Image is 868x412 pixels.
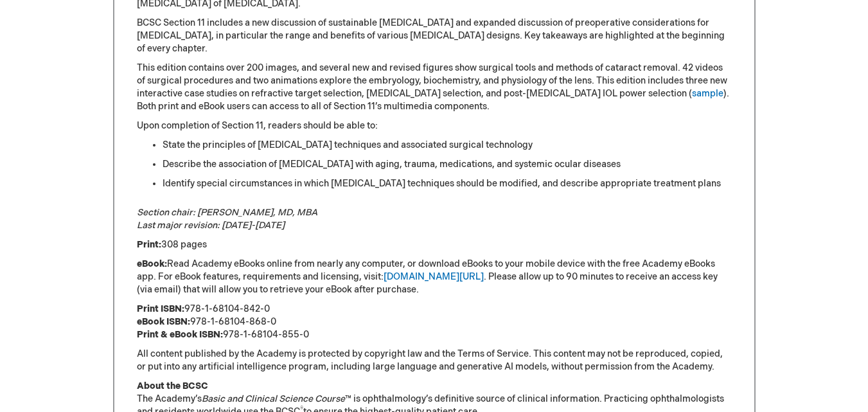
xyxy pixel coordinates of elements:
[137,17,732,55] p: BCSC Section 11 includes a new discussion of sustainable [MEDICAL_DATA] and expanded discussion o...
[137,62,732,113] p: This edition contains over 200 images, and several new and revised figures show surgical tools an...
[692,88,723,99] a: sample
[137,329,223,340] strong: Print & eBook ISBN:
[137,258,732,296] p: Read Academy eBooks online from nearly any computer, or download eBooks to your mobile device wit...
[137,348,732,373] p: All content published by the Academy is protected by copyright law and the Terms of Service. This...
[163,177,732,190] li: Identify special circumstances in which [MEDICAL_DATA] techniques should be modified, and describ...
[137,381,208,391] strong: About the BCSC
[137,258,167,269] strong: eBook:
[384,271,484,282] a: [DOMAIN_NAME][URL]
[137,120,732,132] p: Upon completion of Section 11, readers should be able to:
[137,220,285,231] em: Last major revision: [DATE]-[DATE]
[163,158,732,171] li: Describe the association of [MEDICAL_DATA] with aging, trauma, medications, and systemic ocular d...
[137,207,317,218] em: Section chair: [PERSON_NAME], MD, MBA
[202,393,345,404] em: Basic and Clinical Science Course
[137,239,161,250] strong: Print:
[137,303,732,341] p: 978-1-68104-842-0 978-1-68104-868-0 978-1-68104-855-0
[137,316,190,327] strong: eBook ISBN:
[163,139,732,152] li: State the principles of [MEDICAL_DATA] techniques and associated surgical technology
[137,238,732,251] p: 308 pages
[137,303,184,314] strong: Print ISBN:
